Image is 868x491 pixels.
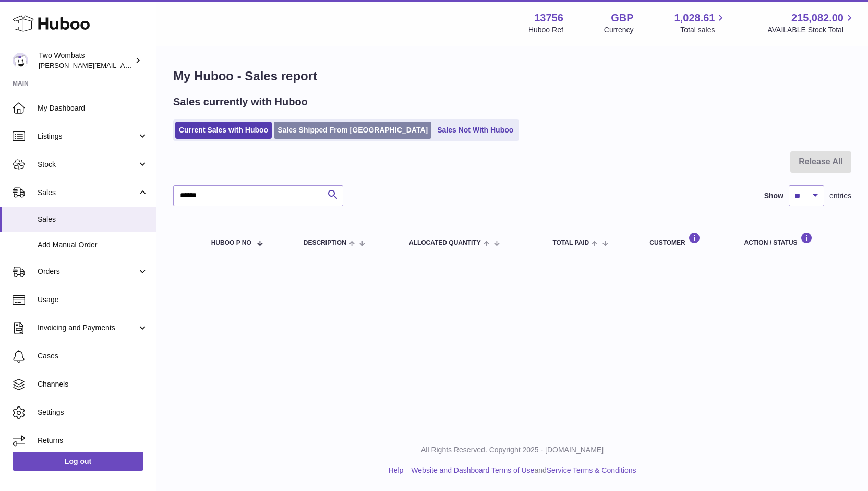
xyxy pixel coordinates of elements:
strong: GBP [611,11,633,25]
span: Channels [38,379,148,389]
span: Invoicing and Payments [38,323,137,333]
span: Orders [38,267,137,277]
span: Description [304,239,346,246]
span: AVAILABLE Stock Total [767,25,855,35]
span: Settings [38,408,148,417]
span: Returns [38,436,148,446]
span: Total sales [680,25,727,35]
span: Huboo P no [211,239,251,246]
span: Listings [38,131,137,141]
span: Cases [38,351,148,361]
a: Help [389,466,404,474]
span: Sales [38,188,137,198]
span: [PERSON_NAME][EMAIL_ADDRESS][PERSON_NAME][DOMAIN_NAME] [39,61,265,69]
a: Log out [13,452,143,471]
span: 215,082.00 [791,11,843,25]
li: and [407,465,636,475]
strong: 13756 [534,11,563,25]
span: entries [829,191,851,201]
span: Add Manual Order [38,240,148,250]
span: Sales [38,214,148,224]
a: Service Terms & Conditions [547,466,636,474]
img: adam.randall@twowombats.com [13,53,28,68]
span: ALLOCATED Quantity [409,239,481,246]
span: Stock [38,160,137,170]
a: Current Sales with Huboo [175,122,272,139]
a: Sales Not With Huboo [433,122,517,139]
div: Huboo Ref [528,25,563,35]
span: 1,028.61 [674,11,715,25]
a: Website and Dashboard Terms of Use [411,466,534,474]
h2: Sales currently with Huboo [173,95,308,109]
span: Usage [38,295,148,305]
a: 215,082.00 AVAILABLE Stock Total [767,11,855,35]
label: Show [764,191,783,201]
div: Two Wombats [39,51,132,70]
p: All Rights Reserved. Copyright 2025 - [DOMAIN_NAME] [165,445,860,455]
a: Sales Shipped From [GEOGRAPHIC_DATA] [274,122,431,139]
a: 1,028.61 Total sales [674,11,727,35]
div: Currency [604,25,634,35]
div: Customer [649,232,723,246]
span: Total paid [552,239,589,246]
h1: My Huboo - Sales report [173,68,851,85]
span: My Dashboard [38,103,148,113]
div: Action / Status [744,232,841,246]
